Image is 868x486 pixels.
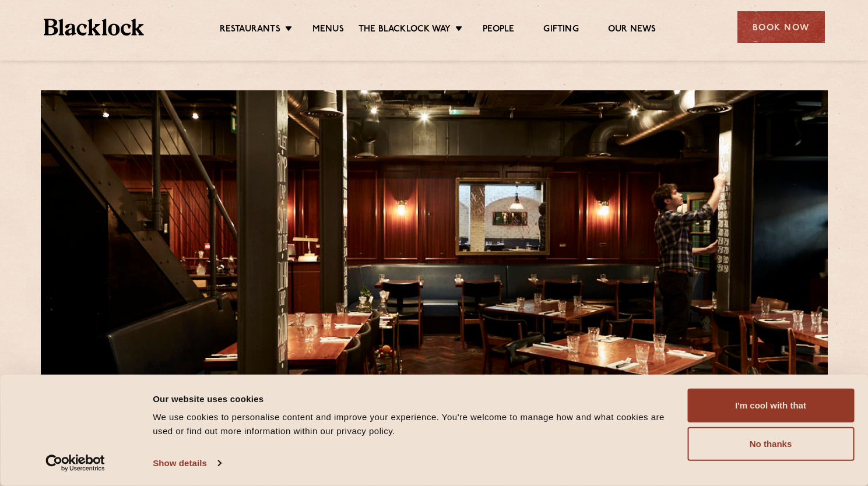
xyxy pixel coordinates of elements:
[153,455,220,472] a: Show details
[359,24,451,37] a: The Blacklock Way
[153,410,674,438] div: We use cookies to personalise content and improve your experience. You're welcome to manage how a...
[608,24,656,37] a: Our News
[153,392,674,406] div: Our website uses cookies
[44,19,145,36] img: BL_Textured_Logo-footer-cropped.svg
[483,24,514,37] a: People
[543,24,578,37] a: Gifting
[687,427,854,461] button: No thanks
[687,389,854,422] button: I'm cool with that
[737,11,825,43] div: Book Now
[220,24,280,37] a: Restaurants
[312,24,344,37] a: Menus
[24,455,126,472] a: Usercentrics Cookiebot - opens in a new window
